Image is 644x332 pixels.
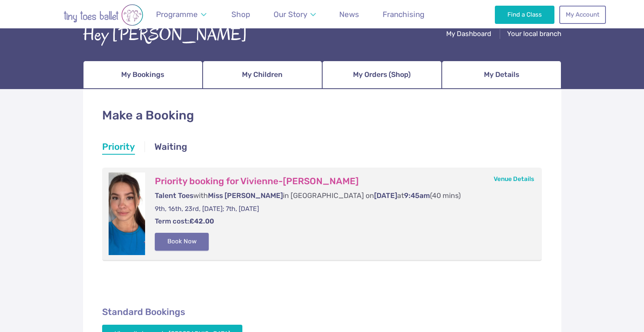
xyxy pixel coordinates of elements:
span: My Dashboard [446,30,491,38]
p: 9th, 16th, 23rd, [DATE]; 7th, [DATE] [155,204,526,213]
a: Waiting [154,140,187,155]
div: Hey [PERSON_NAME] [83,22,247,47]
img: tiny toes ballet [39,4,168,26]
a: My Children [203,61,322,89]
h2: Standard Bookings [102,306,542,318]
a: My Account [559,6,605,23]
a: Our Story [270,5,319,24]
button: Book Now [155,233,209,251]
span: My Bookings [121,68,164,82]
span: Shop [231,10,250,19]
a: My Bookings [83,61,203,89]
h1: Make a Booking [102,107,542,124]
span: News [339,10,359,19]
span: 9:45am [404,192,430,200]
a: Shop [228,5,254,24]
span: Programme [156,10,198,19]
a: News [336,5,363,24]
span: Talent Toes [155,192,193,200]
span: Franchising [383,10,424,19]
a: Find a Class [495,6,554,23]
p: with in [GEOGRAPHIC_DATA] on at (40 mins) [155,191,526,201]
a: My Details [442,61,561,89]
span: [DATE] [374,192,397,200]
a: My Orders (Shop) [322,61,442,89]
span: Miss [PERSON_NAME] [208,192,283,200]
p: Term cost: [155,217,526,226]
span: My Details [484,68,519,82]
a: Programme [152,5,210,24]
span: Our Story [274,10,307,19]
a: Venue Details [494,175,534,183]
a: Your local branch [507,30,561,40]
h3: Priority booking for Vivienne-[PERSON_NAME] [155,176,526,187]
a: My Dashboard [446,30,491,40]
span: Your local branch [507,30,561,38]
span: My Orders (Shop) [353,68,411,82]
strong: £42.00 [189,217,214,225]
a: Franchising [379,5,428,24]
span: My Children [242,68,282,82]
